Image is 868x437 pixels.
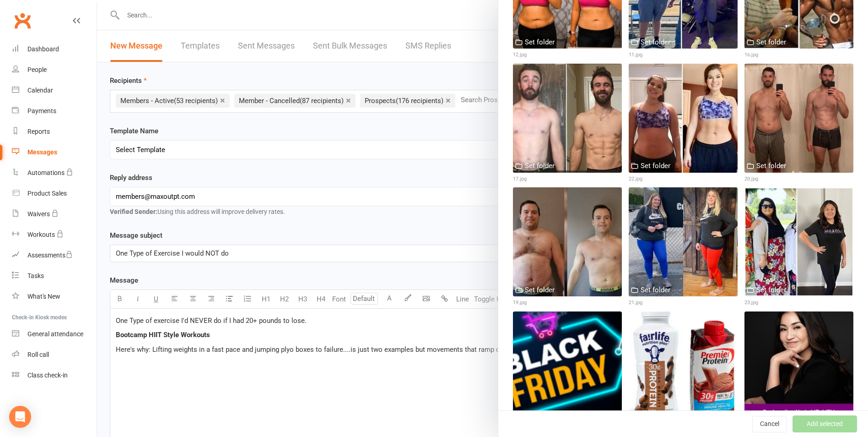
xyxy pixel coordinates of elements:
[744,187,853,296] img: 23.jpg
[513,311,622,421] img: black friday.png
[12,101,97,121] a: Payments
[513,175,622,183] div: 17.jpg
[27,169,65,176] div: Automations
[629,64,738,173] img: 22.jpg
[756,160,786,171] div: Set folder
[629,187,738,296] img: 21.jpg
[744,299,853,307] div: 23.jpg
[513,187,622,296] img: 19.jpg
[27,87,53,94] div: Calendar
[513,64,622,173] img: 17.jpg
[12,245,97,266] a: Assessments
[11,9,34,32] a: Clubworx
[27,66,47,73] div: People
[641,408,670,419] div: Set folder
[12,324,97,344] a: General attendance kiosk mode
[12,121,97,142] a: Reports
[752,416,787,432] button: Cancel
[12,365,97,386] a: Class kiosk mode
[525,37,555,48] div: Set folder
[27,371,68,379] div: Class check-in
[9,406,31,428] div: Open Intercom Messenger
[27,231,55,238] div: Workouts
[525,160,555,171] div: Set folder
[629,299,738,307] div: 21.jpg
[27,210,50,218] div: Waivers
[12,39,97,60] a: Dashboard
[513,51,622,59] div: 12.jpg
[756,37,786,48] div: Set folder
[27,272,44,279] div: Tasks
[525,284,555,295] div: Set folder
[629,311,738,421] img: Protein.png
[27,351,49,358] div: Roll call
[12,183,97,204] a: Product Sales
[27,107,56,115] div: Payments
[12,60,97,80] a: People
[27,128,50,135] div: Reports
[27,148,57,156] div: Messages
[27,293,60,300] div: What's New
[756,284,786,295] div: Set folder
[744,175,853,183] div: 20.jpg
[12,224,97,245] a: Workouts
[744,311,853,421] img: Dr. Neria.jpg
[27,45,59,53] div: Dashboard
[641,160,670,171] div: Set folder
[12,266,97,286] a: Tasks
[27,190,67,197] div: Product Sales
[629,51,738,59] div: 11.jpg
[641,284,670,295] div: Set folder
[756,408,786,419] div: Set folder
[744,64,853,173] img: 20.jpg
[12,163,97,183] a: Automations
[12,286,97,307] a: What's New
[12,142,97,163] a: Messages
[12,80,97,101] a: Calendar
[12,204,97,224] a: Waivers
[513,299,622,307] div: 19.jpg
[27,330,83,338] div: General attendance
[629,175,738,183] div: 22.jpg
[525,408,555,419] div: Set folder
[27,251,73,259] div: Assessments
[12,344,97,365] a: Roll call
[641,37,670,48] div: Set folder
[744,51,853,59] div: 16.jpg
